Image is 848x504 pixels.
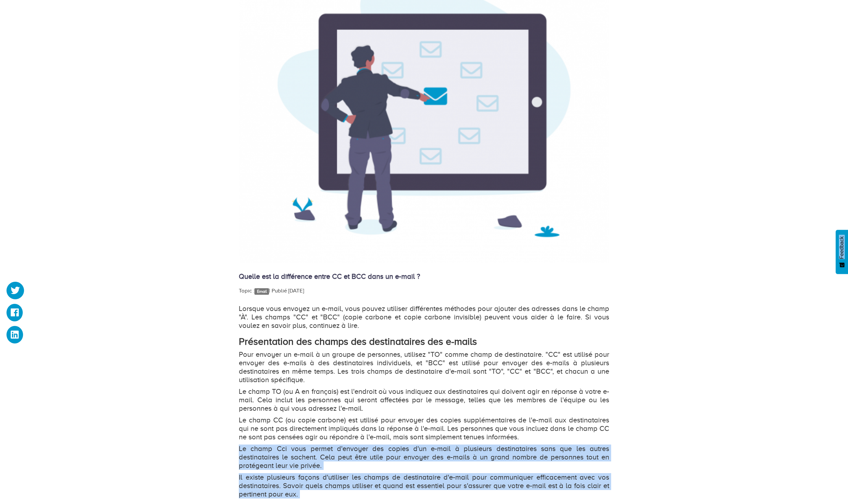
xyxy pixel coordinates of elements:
[816,472,840,496] iframe: Drift Widget Chat Controller
[272,288,304,294] span: Publié [DATE]
[839,236,845,259] span: Feedback
[254,288,269,295] a: Email
[239,350,609,384] p: Pour envoyer un e-mail à un groupe de personnes, utilisez "TO" comme champ de destinataire. "CC" ...
[714,397,844,475] iframe: Drift Widget Chat Window
[239,473,609,498] p: Il existe plusieurs façons d'utiliser les champs de destinataire d'e-mail pour communiquer effica...
[239,288,270,294] span: Topic : |
[239,445,609,470] p: Le champ Cci vous permet d'envoyer des copies d'un e-mail à plusieurs destinataires sans que les ...
[239,336,477,347] strong: Présentation des champs des destinataires des e-mails
[836,230,848,274] button: Feedback - Afficher l’enquête
[239,304,609,330] p: Lorsque vous envoyez un e-mail, vous pouvez utiliser différentes méthodes pour ajouter des adress...
[239,416,609,441] p: Le champ CC (ou copie carbone) est utilisé pour envoyer des copies supplémentaires de l'e-mail au...
[239,273,609,280] h4: Quelle est la différence entre CC et BCC dans un e-mail ?
[239,387,609,413] p: Le champ TO (ou A en français) est l'endroit où vous indiquez aux destinataires qui doivent agir ...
